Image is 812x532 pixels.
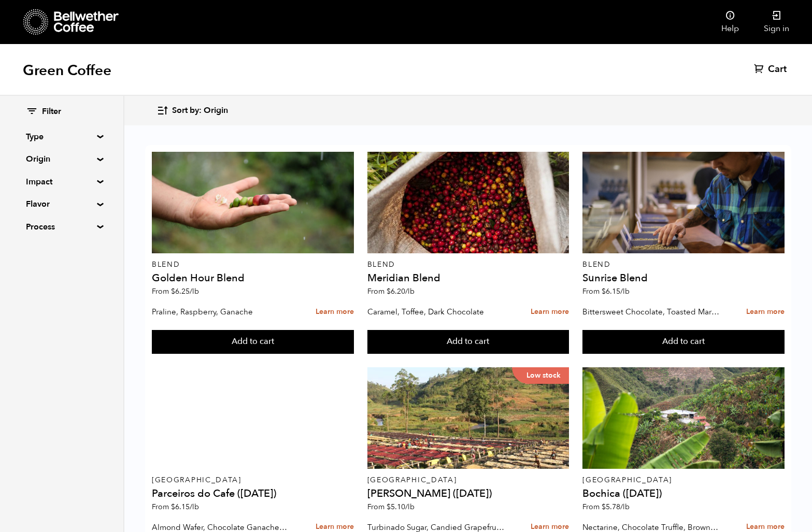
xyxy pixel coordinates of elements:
[582,502,630,512] span: From
[582,261,785,268] p: Blend
[172,105,228,117] span: Sort by: Origin
[387,286,391,296] span: $
[582,286,630,296] span: From
[754,63,789,76] a: Cart
[190,502,199,512] span: /lb
[171,502,175,512] span: $
[152,304,289,320] p: Praline, Raspberry, Ganache
[746,301,785,323] a: Learn more
[367,261,569,268] p: Blend
[152,261,354,268] p: Blend
[367,286,415,296] span: From
[316,301,354,323] a: Learn more
[768,63,787,76] span: Cart
[512,367,569,384] p: Low stock
[190,286,199,296] span: /lb
[582,304,720,320] p: Bittersweet Chocolate, Toasted Marshmallow, Candied Orange, Praline
[152,477,354,484] p: [GEOGRAPHIC_DATA]
[152,286,199,296] span: From
[367,304,505,320] p: Caramel, Toffee, Dark Chocolate
[582,477,785,484] p: [GEOGRAPHIC_DATA]
[152,330,354,354] button: Add to cart
[387,286,415,296] bdi: 6.20
[26,153,97,165] summary: Origin
[26,131,97,143] summary: Type
[367,273,569,283] h4: Meridian Blend
[620,286,630,296] span: /lb
[171,502,199,512] bdi: 6.15
[582,488,785,499] h4: Bochica ([DATE])
[156,98,228,123] button: Sort by: Origin
[582,273,785,283] h4: Sunrise Blend
[405,286,415,296] span: /lb
[531,301,569,323] a: Learn more
[26,198,97,210] summary: Flavor
[367,488,569,499] h4: [PERSON_NAME] ([DATE])
[602,286,630,296] bdi: 6.15
[152,502,199,512] span: From
[171,286,199,296] bdi: 6.25
[367,502,415,512] span: From
[602,502,606,512] span: $
[26,176,97,188] summary: Impact
[367,330,569,354] button: Add to cart
[582,330,785,354] button: Add to cart
[620,502,630,512] span: /lb
[602,286,606,296] span: $
[367,477,569,484] p: [GEOGRAPHIC_DATA]
[152,273,354,283] h4: Golden Hour Blend
[23,61,111,80] h1: Green Coffee
[387,502,415,512] bdi: 5.10
[602,502,630,512] bdi: 5.78
[171,286,175,296] span: $
[387,502,391,512] span: $
[405,502,415,512] span: /lb
[367,367,569,469] a: Low stock
[152,488,354,499] h4: Parceiros do Cafe ([DATE])
[42,106,61,118] span: Filter
[26,221,97,233] summary: Process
